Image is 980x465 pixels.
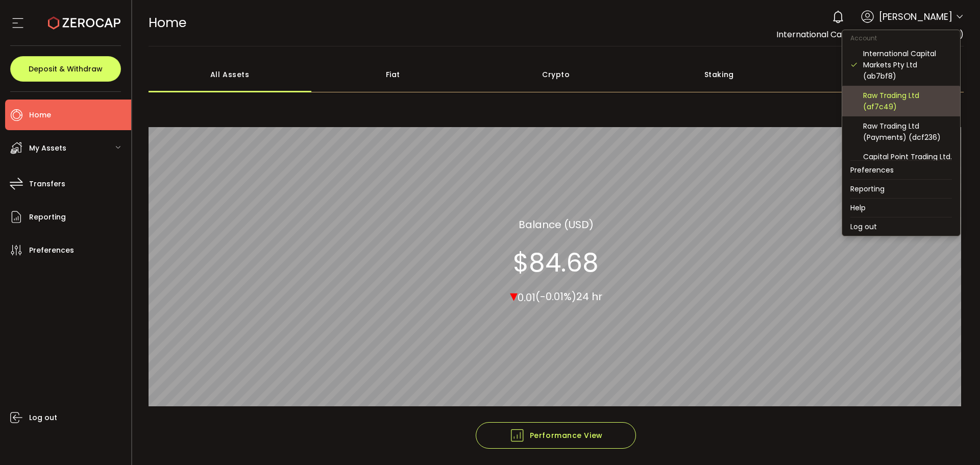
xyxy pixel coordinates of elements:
[535,289,576,304] span: (-0.01%)
[510,284,518,306] span: ▾
[842,180,960,198] li: Reporting
[879,10,952,23] span: [PERSON_NAME]
[519,216,594,232] section: Balance (USD)
[149,57,312,92] div: All Assets
[842,161,960,179] li: Preferences
[842,34,885,42] span: Account
[638,57,801,92] div: Staking
[863,48,952,82] div: International Capital Markets Pty Ltd (ab7bf8)
[475,57,638,92] div: Crypto
[149,14,186,32] span: Home
[842,217,960,236] li: Log out
[863,120,952,143] div: Raw Trading Ltd (Payments) (dcf236)
[842,199,960,217] li: Help
[518,290,535,304] span: 0.01
[863,90,952,112] div: Raw Trading Ltd (af7c49)
[29,141,66,156] span: My Assets
[311,57,475,92] div: Fiat
[776,29,964,40] span: International Capital Markets Pty Ltd (ab7bf8)
[29,210,66,225] span: Reporting
[509,428,603,443] span: Performance View
[29,108,51,123] span: Home
[929,416,980,465] iframe: Chat Widget
[801,57,964,92] div: Structured Products
[576,289,602,304] span: 24 hr
[10,56,121,82] button: Deposit & Withdraw
[513,247,599,278] section: $84.68
[863,151,952,174] div: Capital Point Trading Ltd. (Payments) (de1af4)
[29,410,57,425] span: Log out
[476,422,636,449] button: Performance View
[29,65,103,72] span: Deposit & Withdraw
[29,243,74,258] span: Preferences
[29,177,65,191] span: Transfers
